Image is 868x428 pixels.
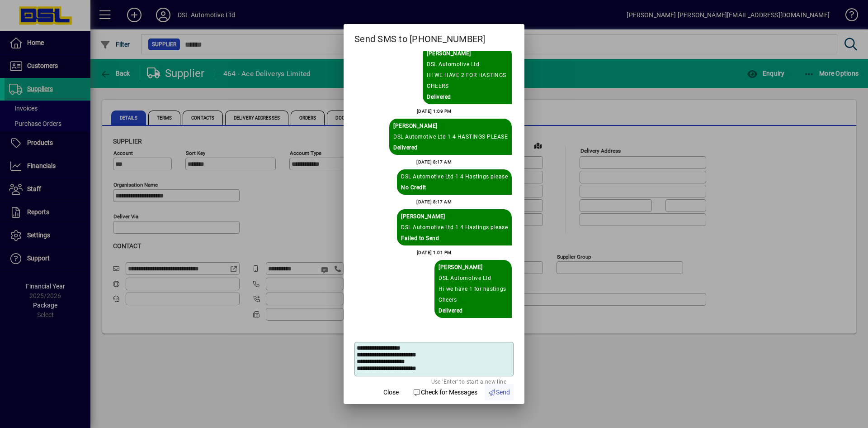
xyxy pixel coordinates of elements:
[427,59,508,91] div: DSL Automotive Ltd HI WE HAVE 2 FOR HASTINGS CHEERS
[383,388,399,397] span: Close
[401,182,508,193] div: No Credit
[439,262,508,273] div: Sent By
[417,106,452,117] div: [DATE] 1:09 PM
[393,120,508,131] div: Sent By
[393,131,508,142] div: DSL Automotive Ltd 1 4 HASTINGS PLEASE
[377,384,406,400] button: Close
[393,142,508,153] div: Delivered
[401,211,508,222] div: Sent By
[431,376,506,386] mat-hint: Use 'Enter' to start a new line
[427,91,508,102] div: Delivered
[416,157,452,168] div: [DATE] 8:17 AM
[409,384,481,400] button: Check for Messages
[439,305,508,316] div: Delivered
[488,388,510,397] span: Send
[413,388,477,397] span: Check for Messages
[401,222,508,233] div: DSL Automotive Ltd 1 4 Hastings please
[344,24,524,50] h2: Send SMS to [PHONE_NUMBER]
[416,197,452,207] div: [DATE] 8:17 AM
[401,171,508,182] div: DSL Automotive Ltd 1 4 Hastings please
[439,273,508,305] div: DSL Automotive Ltd Hi we have 1 for hastings Cheers
[485,384,514,400] button: Send
[401,233,508,244] div: Failed to Send
[417,247,452,258] div: [DATE] 1:01 PM
[427,48,508,59] div: Sent By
